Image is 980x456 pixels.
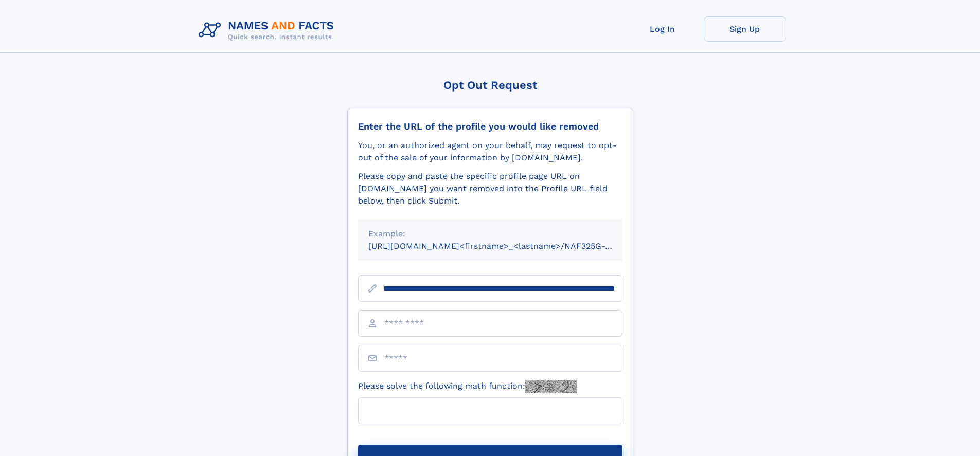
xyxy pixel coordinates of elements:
[358,170,622,207] div: Please copy and paste the specific profile page URL on [DOMAIN_NAME] you want removed into the Pr...
[368,228,612,240] div: Example:
[621,16,704,42] a: Log In
[368,241,642,251] small: [URL][DOMAIN_NAME]<firstname>_<lastname>/NAF325G-xxxxxxxx
[358,121,622,132] div: Enter the URL of the profile you would like removed
[358,139,622,164] div: You, or an authorized agent on your behalf, may request to opt-out of the sale of your informatio...
[194,16,343,44] img: Logo Names and Facts
[358,380,577,393] label: Please solve the following math function:
[704,16,786,42] a: Sign Up
[347,79,633,92] div: Opt Out Request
